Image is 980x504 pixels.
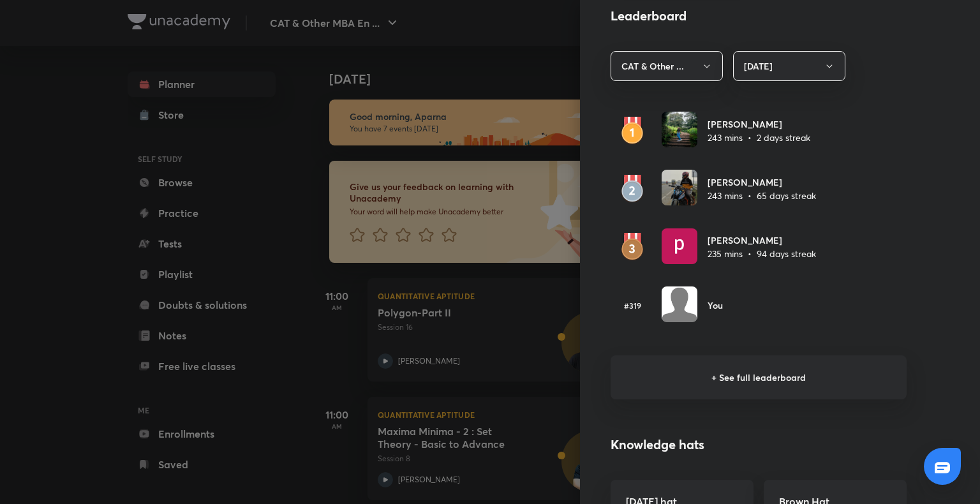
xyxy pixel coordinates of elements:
[708,117,810,131] h6: [PERSON_NAME]
[662,228,697,264] img: Avatar
[708,131,810,144] p: 243 mins • 2 days streak
[611,435,907,454] h4: Knowledge hats
[611,175,654,203] img: rank2.svg
[662,112,697,147] img: Avatar
[611,6,907,26] h4: Leaderboard
[708,247,816,260] p: 235 mins • 94 days streak
[611,300,654,311] h6: #319
[708,233,816,247] h6: [PERSON_NAME]
[611,355,907,399] h6: + See full leaderboard
[662,286,697,322] img: Avatar
[611,51,723,81] button: CAT & Other ...
[733,51,845,81] button: [DATE]
[708,299,723,312] h6: You
[708,189,816,202] p: 243 mins • 65 days streak
[611,117,654,145] img: rank1.svg
[662,170,697,205] img: Avatar
[708,175,816,189] h6: [PERSON_NAME]
[611,233,654,261] img: rank3.svg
